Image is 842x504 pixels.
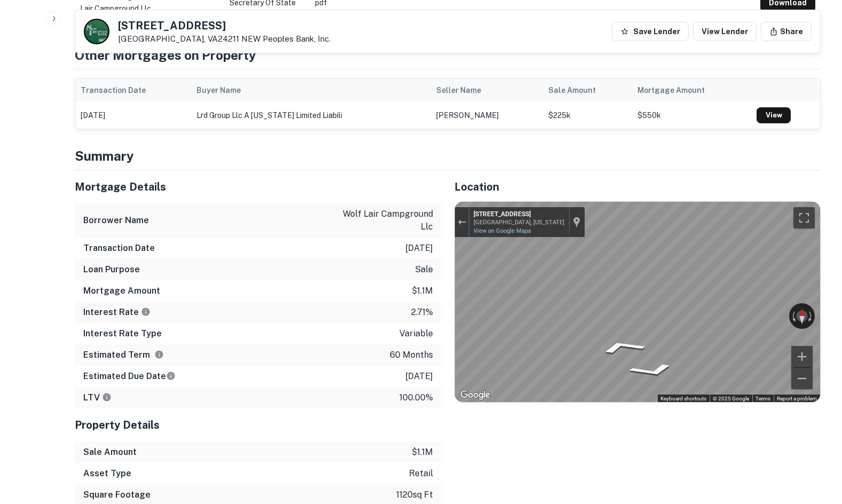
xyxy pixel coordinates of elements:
p: retail [409,467,433,480]
button: Rotate counterclockwise [789,303,797,329]
p: $1.1m [412,285,433,297]
button: Rotate clockwise [807,303,815,329]
h6: Sale Amount [83,446,137,459]
svg: The interest rates displayed on the website are for informational purposes only and may be report... [141,307,151,317]
button: Toggle fullscreen view [793,207,815,229]
p: [DATE] [405,242,433,255]
th: Sale Amount [543,78,632,102]
h6: Loan Purpose [83,263,140,276]
th: Buyer Name [191,78,431,102]
td: [DATE] [75,102,191,129]
h6: Estimated Due Date [83,370,176,383]
td: $225k [543,102,632,129]
p: 60 months [390,349,433,361]
button: Zoom in [791,346,813,367]
a: View [757,107,791,123]
h5: Property Details [75,417,442,433]
span: © 2025 Google [713,396,749,401]
button: Exit the Street View [455,215,469,229]
div: Map [455,202,821,403]
a: NEW Peoples Bank, Inc. [241,34,330,43]
h6: Interest Rate Type [83,327,162,340]
svg: Term is based on a standard schedule for this type of loan. [154,350,164,359]
h5: [STREET_ADDRESS] [118,20,330,31]
h4: Summary [75,146,821,166]
p: wolf lair campground llc [337,208,433,233]
h5: Mortgage Details [75,179,442,195]
img: Google [458,388,493,402]
div: [GEOGRAPHIC_DATA], [US_STATE] [474,219,564,226]
a: Open this area in Google Maps (opens a new window) [458,388,493,402]
a: Report a problem [777,396,817,401]
a: View Lender [693,22,757,41]
a: Terms [756,396,770,401]
h6: Interest Rate [83,306,151,319]
h6: Asset Type [83,467,131,480]
div: Street View [455,202,821,403]
div: [STREET_ADDRESS] [474,210,564,219]
th: Seller Name [431,78,543,102]
p: 1120 sq ft [396,489,433,501]
a: Show location on map [573,216,580,228]
h6: Mortgage Amount [83,285,160,297]
h5: Location [454,179,821,195]
svg: LTVs displayed on the website are for informational purposes only and may be reported incorrectly... [102,392,112,402]
h6: LTV [83,391,112,404]
p: [DATE] [405,370,433,383]
p: variable [399,327,433,340]
td: [PERSON_NAME] [431,102,543,129]
h6: Borrower Name [83,214,149,227]
button: Zoom out [791,368,813,389]
p: [GEOGRAPHIC_DATA], VA24211 [118,34,330,44]
iframe: Chat Widget [789,419,842,470]
button: Share [761,22,812,41]
th: Transaction Date [75,78,191,102]
svg: Estimate is based on a standard schedule for this type of loan. [166,371,176,381]
button: Save Lender [612,22,689,41]
h6: Estimated Term [83,349,164,361]
button: Reset the view [797,303,807,329]
button: Keyboard shortcuts [660,395,706,403]
path: Go Northwest, County Park Rd [583,336,661,358]
p: $1.1m [412,446,433,459]
a: View on Google Maps [474,227,531,234]
p: 100.00% [399,391,433,404]
h4: Other Mortgages on Property [75,45,821,65]
h6: Square Footage [83,489,151,501]
h6: Transaction Date [83,242,155,255]
path: Go South, County Park Rd [613,359,691,381]
p: 2.71% [411,306,433,319]
td: $550k [632,102,752,129]
th: Mortgage Amount [632,78,752,102]
td: lrd group llc a [US_STATE] limited liabili [191,102,431,129]
p: sale [415,263,433,276]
